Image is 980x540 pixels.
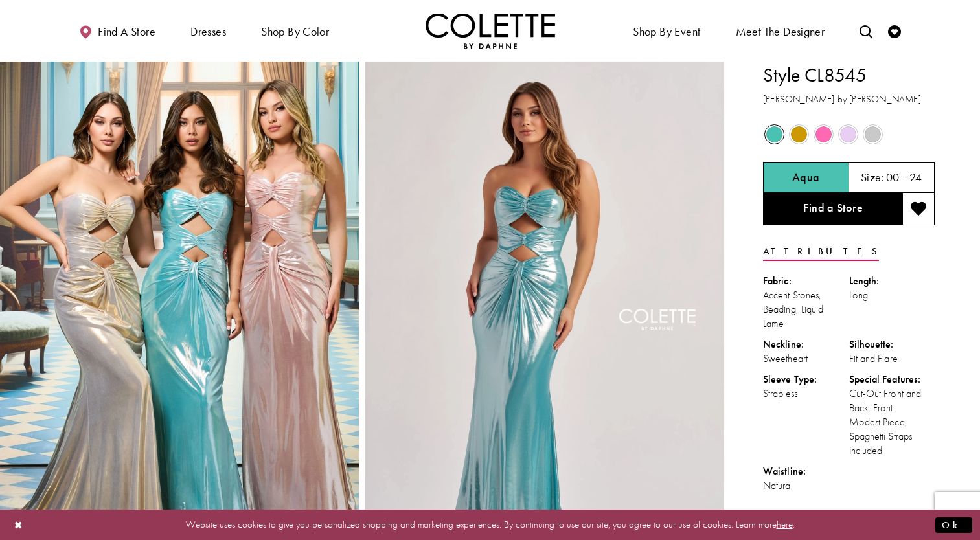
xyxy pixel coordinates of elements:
[763,352,849,366] div: Sweetheart
[812,123,835,146] div: Pink
[849,274,935,288] div: Length:
[763,123,786,146] div: Aqua
[763,464,849,478] div: Waistline:
[76,13,159,49] a: Find a store
[763,274,849,288] div: Fabric:
[763,288,849,331] div: Accent Stones, Beading, Liquid Lame
[886,171,922,184] h5: 00 - 24
[763,62,935,89] h1: Style CL8545
[788,123,810,146] div: Gold
[261,25,329,38] span: Shop by color
[849,387,935,458] div: Cut-Out Front and Back, Front Modest Piece, Spaghetti Straps Included
[763,478,849,493] div: Natural
[763,337,849,352] div: Neckline:
[633,25,700,38] span: Shop By Event
[733,13,828,49] a: Meet the designer
[763,92,935,107] h3: [PERSON_NAME] by [PERSON_NAME]
[861,123,884,146] div: Silver
[426,13,555,49] img: Colette by Daphne
[258,13,332,49] span: Shop by color
[885,13,904,49] a: Check Wishlist
[837,123,860,146] div: Lilac
[8,513,30,536] button: Close Dialog
[849,288,935,302] div: Long
[763,193,902,225] a: Find a Store
[98,25,155,38] span: Find a store
[792,171,820,184] h5: Chosen color
[849,352,935,366] div: Fit and Flare
[849,337,935,352] div: Silhouette:
[849,372,935,387] div: Special Features:
[190,25,226,38] span: Dresses
[426,13,555,49] a: Visit Home Page
[856,13,876,49] a: Toggle search
[763,122,935,147] div: Product color controls state depends on size chosen
[777,518,793,531] a: here
[763,387,849,401] div: Strapless
[187,13,229,49] span: Dresses
[736,25,825,38] span: Meet the designer
[763,242,879,261] a: Attributes
[630,13,703,49] span: Shop By Event
[935,517,972,533] button: Submit Dialog
[861,170,884,185] span: Size:
[902,193,935,225] button: Add to wishlist
[763,372,849,387] div: Sleeve Type:
[93,516,887,534] p: Website uses cookies to give you personalized shopping and marketing experiences. By continuing t...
